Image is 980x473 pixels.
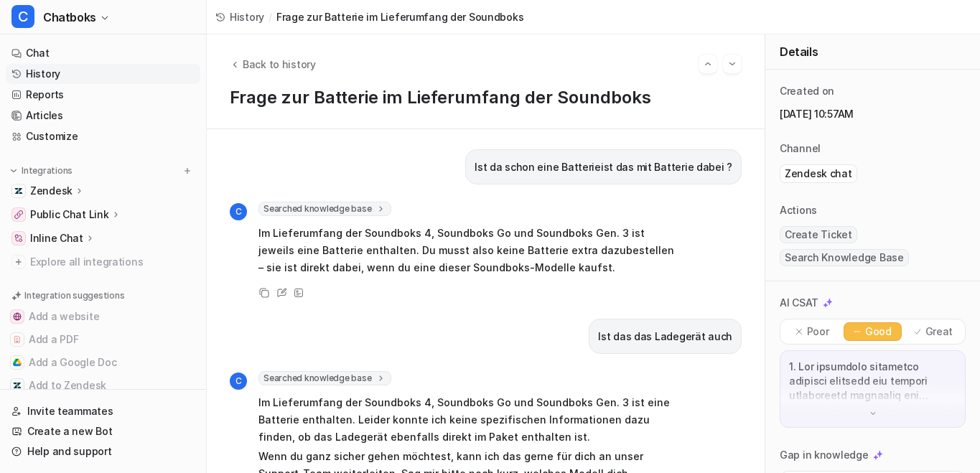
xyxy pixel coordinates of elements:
[258,225,678,276] p: Im Lieferumfang der Soundboks 4, Soundboks Go und Soundboks Gen. 3 ist jeweils eine Batterie enth...
[13,312,22,321] img: Add a website
[807,324,829,339] p: Poor
[230,9,264,24] span: History
[780,448,869,462] p: Gap in knowledge
[780,249,909,266] span: Search Knowledge Base
[6,106,200,126] a: Articles
[6,305,200,328] button: Add a websiteAdd a website
[780,84,834,98] p: Created on
[703,57,713,70] img: Previous session
[258,394,678,446] p: Im Lieferumfang der Soundboks 4, Soundboks Go und Soundboks Gen. 3 ist eine Batterie enthalten. L...
[30,231,83,245] p: Inline Chat
[258,371,391,385] span: Searched knowledge base
[22,165,73,177] p: Integrations
[789,360,956,403] p: 1. Lor ipsumdolo sitametco adipisci elitsedd eiu tempori utlaboreetd magnaaliq eni adminimv quisn...
[6,43,200,63] a: Chat
[6,126,200,146] a: Customize
[30,184,73,198] p: Zendesk
[598,328,732,345] p: Ist das das Ladegerät auch
[868,408,878,418] img: down-arrow
[243,57,316,72] span: Back to history
[276,9,524,24] span: Frage zur Batterie im Lieferumfang der Soundboks
[14,234,23,243] img: Inline Chat
[699,55,717,73] button: Go to previous session
[13,335,22,344] img: Add a PDF
[230,88,742,108] h1: Frage zur Batterie im Lieferumfang der Soundboks
[230,373,247,390] span: C
[9,166,19,176] img: expand menu
[24,289,124,302] p: Integration suggestions
[6,441,200,462] a: Help and support
[6,328,200,351] button: Add a PDFAdd a PDF
[11,5,34,28] span: C
[30,250,195,273] span: Explore all integrations
[14,187,23,195] img: Zendesk
[6,421,200,441] a: Create a new Bot
[215,9,264,24] a: History
[230,57,316,72] button: Back to history
[13,381,22,390] img: Add to Zendesk
[865,324,892,339] p: Good
[780,226,857,243] span: Create Ticket
[13,358,22,367] img: Add a Google Doc
[43,7,96,27] span: Chatboks
[6,401,200,421] a: Invite teammates
[6,85,200,105] a: Reports
[780,141,821,156] p: Channel
[6,252,200,272] a: Explore all integrations
[14,210,23,219] img: Public Chat Link
[258,202,391,216] span: Searched knowledge base
[475,159,732,176] p: Ist da schon eine Batterieist das mit Batterie dabei ?
[11,255,26,269] img: explore all integrations
[780,296,818,310] p: AI CSAT
[727,57,737,70] img: Next session
[785,167,852,181] p: Zendesk chat
[6,374,200,397] button: Add to ZendeskAdd to Zendesk
[182,166,192,176] img: menu_add.svg
[925,324,953,339] p: Great
[765,34,980,70] div: Details
[780,203,817,217] p: Actions
[6,351,200,374] button: Add a Google DocAdd a Google Doc
[30,207,109,222] p: Public Chat Link
[269,9,272,24] span: /
[6,64,200,84] a: History
[780,107,966,121] p: [DATE] 10:57AM
[6,164,77,178] button: Integrations
[723,55,742,73] button: Go to next session
[230,203,247,220] span: C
